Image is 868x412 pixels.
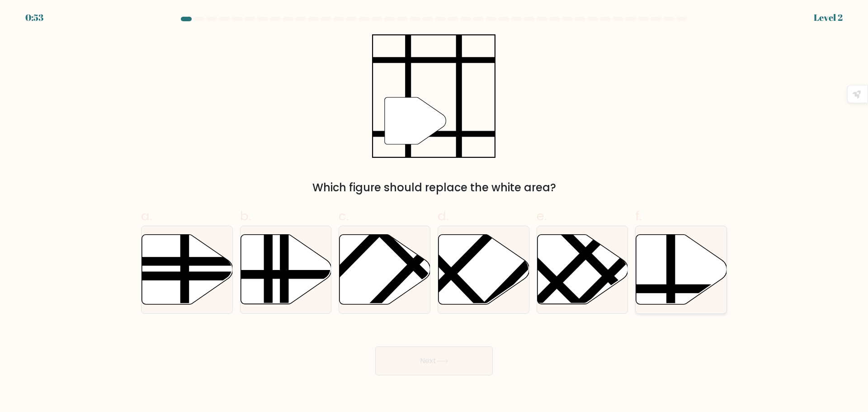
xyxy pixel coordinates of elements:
[146,180,722,196] div: Which figure should replace the white area?
[635,207,642,225] span: f.
[339,207,349,225] span: c.
[375,346,493,375] button: Next
[385,97,446,144] g: "
[438,207,448,225] span: d.
[240,207,251,225] span: b.
[141,207,152,225] span: a.
[814,11,843,24] div: Level 2
[25,11,43,24] div: 0:53
[537,207,547,225] span: e.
